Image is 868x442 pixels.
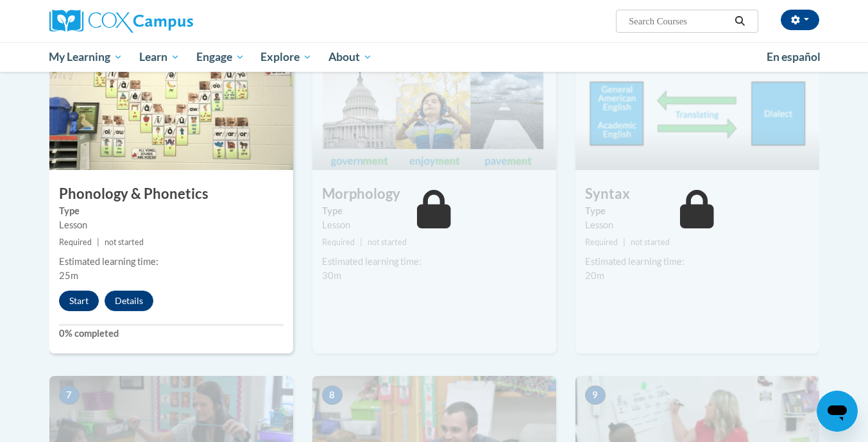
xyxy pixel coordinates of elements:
[360,237,362,247] span: |
[59,327,284,341] label: 0% completed
[585,237,618,247] span: Required
[575,42,819,170] img: Course Image
[131,42,188,72] a: Learn
[585,204,810,218] label: Type
[105,237,144,247] span: not started
[139,49,180,65] span: Learn
[30,42,838,72] div: Main menu
[585,218,810,232] div: Lesson
[312,184,556,204] h3: Morphology
[767,50,821,64] span: En español
[49,49,123,65] span: My Learning
[49,10,293,33] a: Cox Campus
[328,49,372,65] span: About
[817,391,858,432] iframe: Button to launch messaging window
[322,270,341,281] span: 30m
[627,13,730,29] input: Search Courses
[97,237,99,247] span: |
[781,10,819,30] button: Account Settings
[322,386,343,405] span: 8
[585,386,606,405] span: 9
[368,237,407,247] span: not started
[585,255,810,269] div: Estimated learning time:
[59,204,284,218] label: Type
[59,386,80,405] span: 7
[252,42,320,72] a: Explore
[49,10,193,33] img: Cox Campus
[322,218,547,232] div: Lesson
[730,13,749,29] button: Search
[631,237,670,247] span: not started
[322,204,547,218] label: Type
[758,44,829,71] a: En español
[312,42,556,170] img: Course Image
[41,42,132,72] a: My Learning
[585,270,604,281] span: 20m
[260,49,312,65] span: Explore
[59,237,92,247] span: Required
[623,237,625,247] span: |
[59,218,284,232] div: Lesson
[196,49,244,65] span: Engage
[322,255,547,269] div: Estimated learning time:
[575,184,819,204] h3: Syntax
[105,291,153,311] button: Details
[49,42,293,170] img: Course Image
[59,270,78,281] span: 25m
[59,255,284,269] div: Estimated learning time:
[188,42,253,72] a: Engage
[59,291,99,311] button: Start
[322,237,355,247] span: Required
[49,184,293,204] h3: Phonology & Phonetics
[320,42,380,72] a: About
